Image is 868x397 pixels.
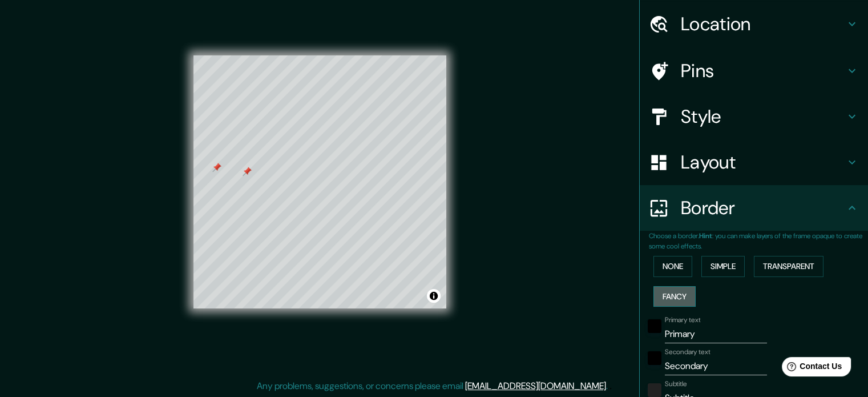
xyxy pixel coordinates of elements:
div: Pins [640,48,868,94]
div: Border [640,185,868,231]
label: Primary text [665,315,700,325]
h4: Style [681,105,845,128]
p: Choose a border. : you can make layers of the frame opaque to create some cool effects. [649,231,868,251]
button: Simple [701,256,745,277]
button: Fancy [653,286,696,307]
a: [EMAIL_ADDRESS][DOMAIN_NAME] [465,380,606,392]
h4: Border [681,197,845,219]
button: black [648,319,661,333]
div: Style [640,94,868,139]
button: None [653,256,692,277]
h4: Layout [681,151,845,174]
b: Hint [699,231,712,240]
button: Transparent [754,256,823,277]
label: Subtitle [665,379,687,389]
div: . [609,379,612,393]
div: Layout [640,139,868,185]
div: Location [640,1,868,47]
h4: Location [681,13,845,35]
div: . [608,379,609,393]
button: color-222222 [648,383,661,397]
label: Secondary text [665,347,710,357]
iframe: Help widget launcher [766,352,855,384]
button: Toggle attribution [427,289,441,303]
h4: Pins [681,59,845,82]
button: black [648,351,661,365]
p: Any problems, suggestions, or concerns please email . [257,379,608,393]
